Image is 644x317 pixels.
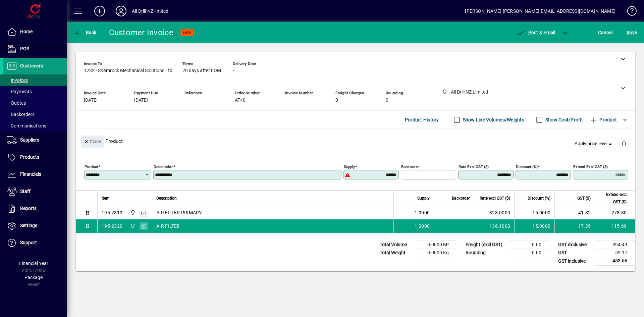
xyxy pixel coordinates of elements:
[622,1,636,23] a: Knowledge Base
[3,97,67,109] a: Quotes
[465,6,615,16] div: [PERSON_NAME] [PERSON_NAME][EMAIL_ADDRESS][DOMAIN_NAME]
[110,5,132,17] button: Profile
[335,98,338,103] span: 0
[7,123,46,128] span: Communications
[235,98,246,103] span: AT40
[555,257,595,265] td: GST inclusive
[154,164,173,169] mat-label: Description
[513,27,559,39] button: Post & Email
[595,206,635,219] td: 278.80
[596,27,614,39] button: Cancel
[285,98,286,103] span: -
[20,137,39,143] span: Suppliers
[3,183,67,200] a: Staff
[20,46,29,51] span: POS
[7,100,26,106] span: Quotes
[462,249,509,257] td: Rounding
[102,209,122,216] div: 195-2319
[3,234,67,251] a: Support
[81,136,104,148] button: Close
[627,27,637,38] span: ave
[128,222,136,230] span: All Drill NZ Limited
[595,241,635,249] td: 394.49
[376,249,417,257] td: Total Weight
[89,5,110,17] button: Add
[128,209,136,216] span: All Drill NZ Limited
[616,141,632,147] app-page-header-button: Delete
[415,209,430,216] span: 1.0000
[102,223,122,229] div: 195-2320
[102,195,110,202] span: Item
[19,261,48,266] span: Financial Year
[72,27,98,39] button: Back
[376,241,417,249] td: Total Volume
[182,68,221,73] span: 20 days after EOM
[3,23,67,40] a: Home
[598,27,613,38] span: Cancel
[84,136,101,147] span: Close
[544,116,583,123] label: Show Cost/Profit
[24,275,43,280] span: Package
[401,164,419,169] mat-label: Backorder
[528,30,531,35] span: P
[7,112,35,117] span: Backorders
[415,223,430,229] span: 1.0000
[109,27,174,38] div: Customer Invoice
[183,31,192,35] span: NEW
[20,171,41,177] span: Financials
[85,164,98,169] mat-label: Product
[459,164,489,169] mat-label: Rate excl GST ($)
[20,206,37,211] span: Reports
[3,132,67,149] a: Suppliers
[3,200,67,217] a: Reports
[528,195,550,202] span: Discount (%)
[590,114,617,125] span: Product
[577,195,591,202] span: GST ($)
[3,109,67,120] a: Backorders
[480,195,510,202] span: Rate excl GST ($)
[402,114,442,126] button: Product History
[156,223,180,229] span: AIR FILTER
[20,189,31,194] span: Staff
[184,98,186,103] span: -
[233,68,234,73] span: -
[20,29,33,34] span: Home
[417,195,430,202] span: Supply
[3,120,67,131] a: Communications
[572,138,616,150] button: Apply price level
[627,30,629,35] span: S
[3,41,67,57] a: POS
[20,223,37,228] span: Settings
[595,257,635,265] td: 453.66
[478,223,510,229] div: 136.1000
[616,136,632,152] button: Delete
[554,219,595,233] td: 17.35
[625,27,639,39] button: Save
[599,191,627,206] span: Extend excl GST ($)
[76,129,635,153] div: Product
[509,249,549,257] td: 0.00
[386,98,388,103] span: 0
[554,206,595,219] td: 41.82
[555,249,595,257] td: GST
[514,206,554,219] td: 15.0000
[156,209,202,216] span: AIR FILTER PRIMARY
[67,27,104,39] app-page-header-button: Back
[516,164,538,169] mat-label: Discount (%)
[517,30,555,35] span: ost & Email
[74,30,97,35] span: Back
[478,209,510,216] div: 328.0000
[575,140,613,147] span: Apply price level
[20,63,43,68] span: Customers
[20,240,37,245] span: Support
[7,77,28,83] span: Invoices
[509,241,549,249] td: 0.00
[134,98,148,103] span: [DATE]
[595,219,635,233] td: 115.69
[555,241,595,249] td: GST exclusive
[3,86,67,97] a: Payments
[417,241,457,249] td: 0.0000 M³
[79,138,105,144] app-page-header-button: Close
[7,89,32,94] span: Payments
[344,164,355,169] mat-label: Supply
